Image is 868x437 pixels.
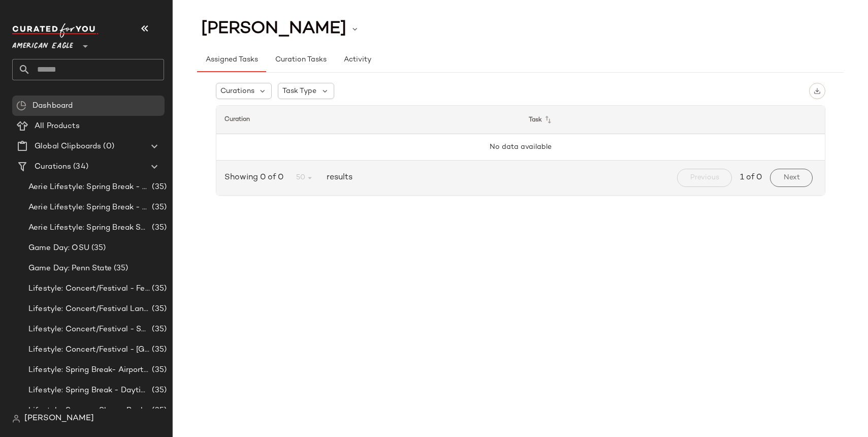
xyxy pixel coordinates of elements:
[150,405,167,417] span: (35)
[521,106,825,134] th: Task
[28,385,150,396] span: Lifestyle: Spring Break - Daytime Casual
[28,222,150,234] span: Aerie Lifestyle: Spring Break Swimsuits Landing Page
[150,364,167,376] span: (35)
[740,172,762,184] span: 1 of 0
[24,413,94,425] span: [PERSON_NAME]
[220,86,254,97] span: Curations
[343,56,371,64] span: Activity
[35,141,101,152] span: Global Clipboards
[28,263,112,274] span: Game Day: Penn State
[28,181,150,193] span: Aerie Lifestyle: Spring Break - Girly/Femme
[216,134,825,161] td: No data available
[12,23,99,38] img: cfy_white_logo.C9jOOHJF.svg
[28,303,150,315] span: Lifestyle: Concert/Festival Landing Page
[28,344,150,356] span: Lifestyle: Concert/Festival - [GEOGRAPHIC_DATA]
[12,35,73,53] span: American Eagle
[28,242,89,254] span: Game Day: OSU
[150,222,167,234] span: (35)
[35,161,71,173] span: Curations
[28,283,150,295] span: Lifestyle: Concert/Festival - Femme
[150,385,167,396] span: (35)
[201,19,346,39] span: [PERSON_NAME]
[28,202,150,213] span: Aerie Lifestyle: Spring Break - Sporty
[150,303,167,315] span: (35)
[274,56,326,64] span: Curation Tasks
[101,141,114,152] span: (0)
[35,120,80,132] span: All Products
[89,242,106,254] span: (35)
[770,169,812,187] button: Next
[205,56,258,64] span: Assigned Tasks
[28,405,150,417] span: Lifestyle: Summer Shop - Back to School Essentials
[783,174,799,182] span: Next
[216,106,521,134] th: Curation
[323,172,352,184] span: results
[150,202,167,213] span: (35)
[33,100,73,112] span: Dashboard
[224,172,287,184] span: Showing 0 of 0
[150,324,167,335] span: (35)
[12,415,20,423] img: svg%3e
[814,87,821,95] img: svg%3e
[150,283,167,295] span: (35)
[282,86,316,97] span: Task Type
[28,324,150,335] span: Lifestyle: Concert/Festival - Sporty
[71,161,88,173] span: (34)
[112,263,128,274] span: (35)
[150,181,167,193] span: (35)
[28,364,150,376] span: Lifestyle: Spring Break- Airport Style
[16,101,26,111] img: svg%3e
[150,344,167,356] span: (35)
